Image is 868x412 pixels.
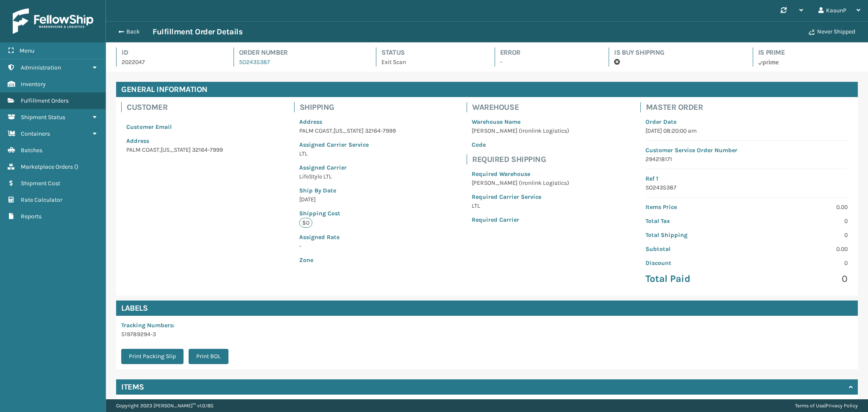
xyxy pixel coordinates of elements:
[645,117,848,126] p: Order Date
[21,213,42,220] span: Reports
[826,403,858,409] a: Privacy Policy
[299,218,312,228] p: $0
[804,23,860,40] button: Never Shipped
[645,259,742,267] p: Discount
[299,256,396,264] p: Zone
[365,127,396,134] span: 32164-7999
[645,273,742,285] p: Total Paid
[21,130,50,137] span: Containers
[13,8,93,34] img: logo
[751,245,848,253] p: 0.00
[21,97,69,104] span: Fulfillment Orders
[192,146,223,153] span: 32164-7999
[646,102,853,112] h4: Master Order
[645,245,742,253] p: Subtotal
[300,102,401,112] h4: Shipping
[795,399,858,412] div: |
[751,231,848,239] p: 0
[299,242,396,251] p: -
[239,47,361,58] h4: Order Number
[751,259,848,267] p: 0
[116,301,858,316] h4: Labels
[121,322,175,329] span: Tracking Numbers :
[645,126,848,135] p: [DATE] 08:20:00 am
[127,102,228,112] h4: Customer
[472,117,569,126] p: Warehouse Name
[74,163,78,170] span: ( )
[21,147,42,154] span: Batches
[472,201,569,210] p: LTL
[472,102,574,112] h4: Warehouse
[126,146,159,153] span: PALM COAST
[299,209,396,218] p: Shipping Cost
[334,127,364,134] span: [US_STATE]
[299,118,322,125] span: Address
[472,192,569,201] p: Required Carrier Service
[299,172,396,181] p: LifeStyle LTL
[21,180,60,187] span: Shipment Cost
[645,231,742,239] p: Total Shipping
[121,382,144,392] h4: Items
[299,195,396,204] p: [DATE]
[116,82,858,97] h4: General Information
[159,146,161,153] span: ,
[809,29,815,35] i: Never Shipped
[114,28,153,36] button: Back
[161,146,191,153] span: [US_STATE]
[21,196,62,203] span: Rate Calculator
[126,122,223,131] p: Customer Email
[121,330,234,339] p: 519789294-3
[751,203,848,212] p: 0.00
[21,81,46,88] span: Inventory
[472,126,569,135] p: [PERSON_NAME] (Ironlink Logistics)
[299,140,396,149] p: Assigned Carrier Service
[500,58,594,67] p: -
[645,183,848,192] p: SO2435387
[472,170,569,178] p: Required Warehouse
[381,58,479,67] p: Exit Scan
[239,58,270,66] a: SO2435387
[299,233,396,242] p: Assigned Rate
[500,47,594,58] h4: Error
[645,155,848,164] p: 294218171
[751,273,848,285] p: 0
[299,127,332,134] span: PALM COAST
[153,27,242,37] h3: Fulfillment Order Details
[381,47,479,58] h4: Status
[751,217,848,225] p: 0
[21,114,65,121] span: Shipment Status
[299,163,396,172] p: Assigned Carrier
[645,146,848,155] p: Customer Service Order Number
[645,217,742,225] p: Total Tax
[21,64,61,71] span: Administration
[189,349,228,364] button: Print BOL
[614,47,737,58] h4: Is Buy Shipping
[472,178,569,187] p: [PERSON_NAME] (Ironlink Logistics)
[795,403,824,409] a: Terms of Use
[472,154,574,164] h4: Required Shipping
[332,127,334,134] span: ,
[116,399,214,412] p: Copyright 2023 [PERSON_NAME]™ v 1.0.185
[472,215,569,224] p: Required Carrier
[299,186,396,195] p: Ship By Date
[126,137,149,145] span: Address
[122,47,218,58] h4: Id
[645,174,848,183] p: Ref 1
[299,149,396,158] p: LTL
[472,140,569,149] p: Code
[758,47,858,58] h4: Is Prime
[19,47,34,54] span: Menu
[122,58,218,67] p: 2022047
[121,349,184,364] button: Print Packing Slip
[21,163,73,170] span: Marketplace Orders
[645,203,742,212] p: Items Price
